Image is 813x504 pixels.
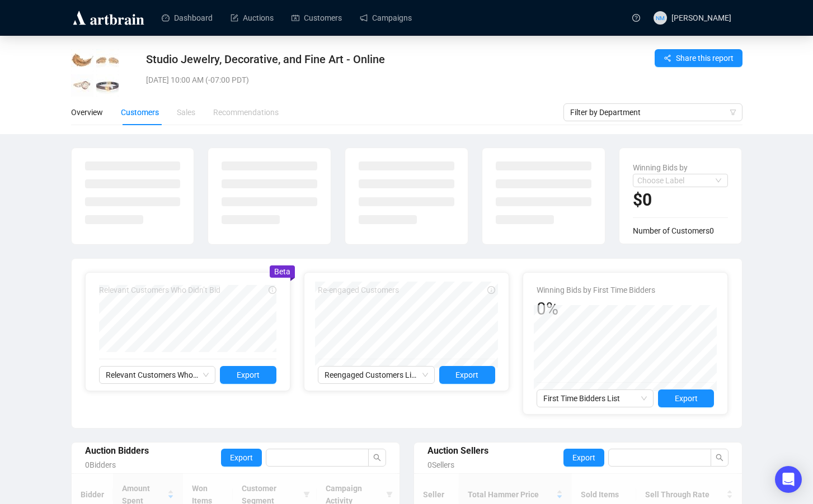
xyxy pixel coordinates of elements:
span: NM [656,13,665,22]
span: share-alt [664,54,671,62]
span: Winning Bids by [633,163,688,172]
button: Export [658,389,714,407]
img: 1004_01.jpg [96,74,119,97]
a: Auctions [231,3,274,32]
div: Auction Sellers [427,444,563,458]
a: Dashboard [162,3,213,32]
a: Campaigns [360,3,412,32]
button: Share this report [655,49,742,67]
span: Export [572,451,595,464]
span: Reengaged Customers List [325,367,428,383]
div: 0% [537,298,655,320]
img: logo [71,9,146,27]
span: question-circle [632,14,640,22]
button: Export [563,449,604,467]
div: Customers [121,106,159,118]
img: 1001_01.jpg [71,49,93,72]
span: Share this report [676,52,734,64]
button: Export [439,366,495,384]
div: [DATE] 10:00 AM (-07:00 PDT) [146,74,558,86]
span: search [716,454,723,462]
div: Overview [71,106,103,118]
img: 1002_01.jpg [96,49,119,72]
div: Auction Bidders [85,444,221,458]
button: Export [221,449,262,467]
div: Open Intercom Messenger [775,466,802,493]
a: Customers [292,3,342,32]
span: Relevant Customers Who Didn’t Bid [106,367,209,383]
button: Export [220,366,276,384]
span: search [373,454,381,462]
span: 0 Bidders [85,460,116,469]
span: [PERSON_NAME] [671,13,731,22]
h2: $0 [633,189,729,211]
span: 0 Sellers [427,460,454,469]
span: Export [237,369,260,381]
span: First Time Bidders List [543,390,647,407]
span: Beta [274,267,290,276]
span: Number of Customers 0 [633,226,714,235]
span: Export [455,369,478,381]
div: Recommendations [213,106,279,118]
span: Filter by Department [570,104,736,121]
div: Studio Jewelry, Decorative, and Fine Art - Online [146,51,558,67]
span: Export [675,392,698,405]
img: 1003_01.jpg [71,74,93,97]
span: Winning Bids by First Time Bidders [537,286,655,294]
div: Sales [177,106,195,118]
span: Export [230,451,253,464]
